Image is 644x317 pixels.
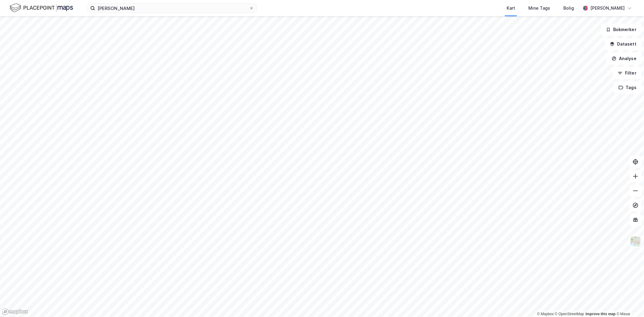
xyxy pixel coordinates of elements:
[607,53,642,65] button: Analyse
[614,288,644,317] iframe: Chat Widget
[563,5,574,12] div: Bolig
[601,24,642,36] button: Bokmerker
[614,288,644,317] div: Kontrollprogram for chat
[613,67,642,79] button: Filter
[537,312,554,316] a: Mapbox
[586,312,616,316] a: Improve this map
[10,3,73,13] img: logo.f888ab2527a4732fd821a326f86c7f29.svg
[590,5,625,12] div: [PERSON_NAME]
[630,236,641,247] img: Z
[2,308,28,315] a: Mapbox homepage
[95,4,249,13] input: Søk på adresse, matrikkel, gårdeiere, leietakere eller personer
[555,312,584,316] a: OpenStreetMap
[605,38,642,50] button: Datasett
[614,82,642,94] button: Tags
[507,5,515,12] div: Kart
[528,5,550,12] div: Mine Tags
